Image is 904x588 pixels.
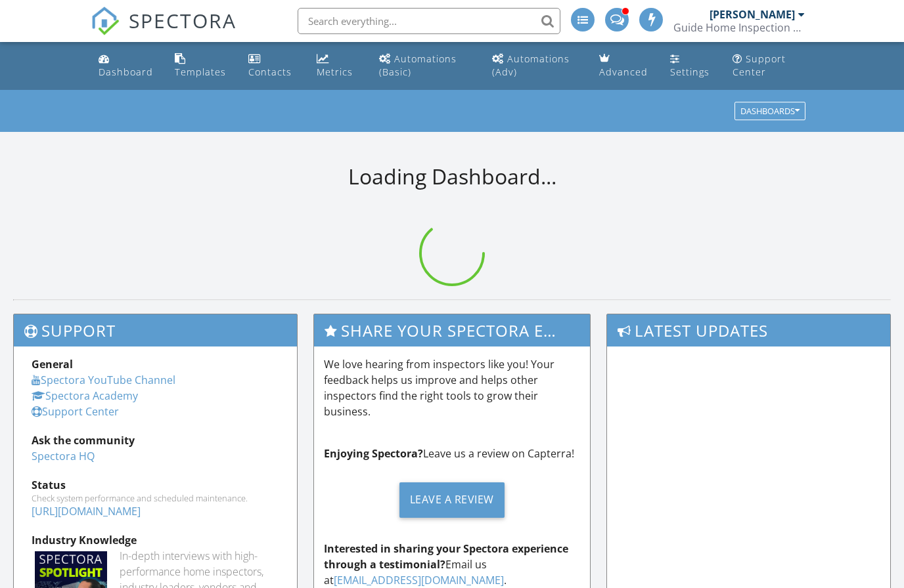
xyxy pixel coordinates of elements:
div: [PERSON_NAME] [710,8,795,21]
div: Metrics [317,66,353,78]
strong: General [32,357,73,371]
h3: Support [14,314,297,346]
div: Guide Home Inspection LLC [673,21,805,34]
div: Ask the community [32,432,279,448]
div: Advanced [599,66,648,78]
a: Contacts [243,47,301,85]
div: Templates [175,66,226,78]
div: Automations (Adv) [492,52,570,78]
div: Dashboard [99,66,153,78]
p: Leave us a review on Capterra! [324,446,579,461]
div: Industry Knowledge [32,532,279,548]
a: Automations (Basic) [374,47,476,85]
a: Spectora YouTube Channel [32,373,175,387]
a: SPECTORA [91,18,237,45]
p: Email us at . [324,541,579,588]
a: Advanced [594,47,654,85]
a: Dashboard [93,47,159,85]
img: The Best Home Inspection Software - Spectora [91,7,120,35]
a: [URL][DOMAIN_NAME] [32,504,141,518]
a: Automations (Advanced) [487,47,583,85]
h3: Share Your Spectora Experience [314,314,589,346]
button: Dashboards [734,102,805,121]
a: Support Center [727,47,811,85]
div: Support Center [733,52,786,78]
a: [EMAIL_ADDRESS][DOMAIN_NAME] [334,573,504,587]
input: Search everything... [298,8,560,34]
a: Templates [169,47,233,85]
div: Leave a Review [399,482,505,518]
div: Status [32,477,279,493]
h3: Latest Updates [607,314,890,346]
strong: Interested in sharing your Spectora experience through a testimonial? [324,541,568,572]
div: Settings [670,66,710,78]
a: Settings [665,47,717,85]
a: Leave a Review [324,472,579,528]
a: Spectora Academy [32,388,138,403]
div: Dashboards [740,107,800,116]
div: Check system performance and scheduled maintenance. [32,493,279,503]
p: We love hearing from inspectors like you! Your feedback helps us improve and helps other inspecto... [324,356,579,419]
strong: Enjoying Spectora? [324,446,423,461]
span: SPECTORA [129,7,237,34]
a: Support Center [32,404,119,419]
div: Automations (Basic) [379,52,457,78]
a: Metrics [311,47,363,85]
div: Contacts [248,66,292,78]
a: Spectora HQ [32,449,95,463]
